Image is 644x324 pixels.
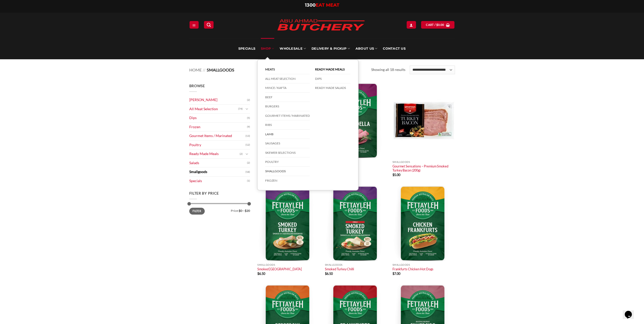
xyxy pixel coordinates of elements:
img: Smoked Turkey [257,186,320,261]
a: Contact Us [383,38,406,59]
img: Gourmet Sensations – Premium Smoked Turkey Bacon (200g) [392,83,455,158]
span: (9) [247,123,250,131]
button: Toggle [244,106,250,112]
a: Salads [189,159,247,167]
a: Home [189,67,202,72]
a: Specials [189,177,247,185]
a: View cart [421,21,454,28]
a: Burgers [265,102,310,111]
a: About Us [356,38,377,59]
p: Smallgoods [325,263,387,266]
p: Showing all 18 results [371,67,405,73]
a: Poultry [189,141,245,149]
a: Smoked [GEOGRAPHIC_DATA] [257,267,302,271]
img: Smoked Turkey Chilli [325,186,387,261]
span: (5) [247,114,250,122]
a: Frozen [189,123,247,131]
a: Gourmet Items / Marinated [265,111,310,121]
button: Filter [189,208,205,215]
img: Frankfurts Chicken Hot Dogs [392,186,455,261]
iframe: chat widget [623,304,639,319]
span: (1) [247,177,250,185]
span: // [203,67,205,72]
img: Abu Ahmad Butchery [273,16,369,35]
span: (2) [247,96,250,104]
span: (13) [245,132,250,140]
span: (2) [247,159,250,167]
span: Cart / [426,23,444,27]
span: (18) [245,168,250,176]
span: $20 [245,209,250,213]
a: Poultry [265,157,310,167]
span: $ [392,272,394,276]
a: Wholesale [280,38,306,59]
a: SHOP [261,38,274,59]
span: (12) [245,141,250,149]
a: Smallgoods [189,167,245,176]
a: Smoked Turkey Chilli [325,267,354,271]
a: Login [407,21,416,28]
a: Meats [265,65,310,74]
span: Smallgoods [207,67,234,72]
a: Ready Made Meals [189,149,240,158]
bdi: 5.00 [392,173,400,177]
span: Browse [189,84,205,88]
a: Beef [265,93,310,102]
a: Lamb [265,130,310,139]
a: DIPS [315,74,350,84]
span: Filter by price [189,191,219,195]
p: Smallgoods [257,263,320,266]
a: All Meat Selection [265,74,310,84]
span: (2) [240,150,243,158]
a: Ready Made Salads [315,83,350,92]
span: $0 [239,209,242,213]
button: Toggle [244,151,250,157]
bdi: 7.00 [392,272,400,276]
a: Ready Made Meals [315,65,350,74]
bdi: 6.50 [257,272,265,276]
a: [PERSON_NAME] [189,96,247,104]
a: Smallgoods [265,167,310,176]
a: Ribs [265,120,310,130]
bdi: 6.50 [325,272,333,276]
a: Skewer Selections [265,148,310,158]
span: $ [392,173,394,177]
span: 1300 [305,2,316,8]
a: Specials [238,38,255,59]
a: All Meat Selection [189,105,238,113]
a: Search [204,21,214,28]
a: Delivery & Pickup [311,38,350,59]
a: Frankfurts Chicken Hot Dogs [392,267,433,271]
a: Gourmet Sensations – Premium Smoked Turkey Bacon (200g) [392,164,455,173]
a: Mince / Kafta [265,83,310,93]
select: Shop order [410,66,455,74]
bdi: 0.00 [436,23,444,26]
span: EAT MEAT [316,2,339,8]
a: Gourmet Items / Marinated [189,131,245,140]
a: Menu [190,21,199,28]
a: 1300EAT MEAT [305,2,339,8]
span: (74) [238,105,243,113]
div: Price: — [189,208,250,212]
p: Smallgoods [392,161,455,163]
a: Frozen [265,176,310,185]
span: $ [257,272,259,276]
span: $ [436,23,438,27]
a: Sausages [265,139,310,148]
span: $ [325,272,327,276]
a: Dips [189,113,247,122]
p: Smallgoods [392,263,455,266]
